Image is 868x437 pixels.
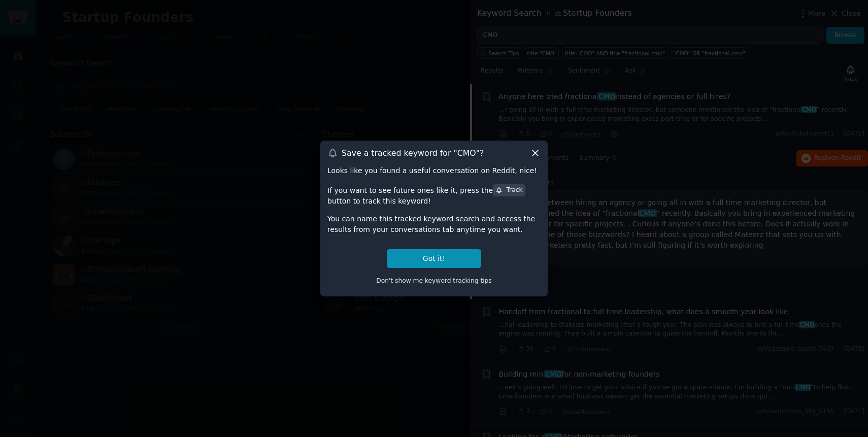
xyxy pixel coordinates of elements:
button: Got it! [387,249,481,268]
div: You can name this tracked keyword search and access the results from your conversations tab anyti... [327,214,541,235]
div: If you want to see future ones like it, press the button to track this keyword! [327,183,541,207]
div: Looks like you found a useful conversation on Reddit, nice! [327,165,541,176]
h3: Save a tracked keyword for " CMO "? [342,148,484,158]
div: Track [495,186,522,195]
span: Don't show me keyword tracking tips [376,277,492,284]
